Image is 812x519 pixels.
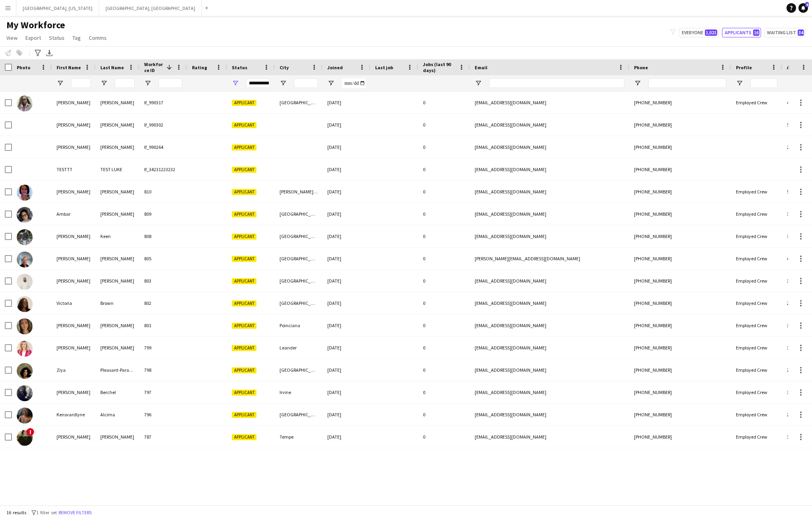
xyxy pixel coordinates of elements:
[323,248,370,269] div: [DATE]
[634,80,641,87] button: Open Filter Menu
[418,225,470,247] div: 0
[731,181,782,203] div: Employed Crew
[139,248,187,269] div: 805
[470,404,629,425] div: [EMAIL_ADDRESS][DOMAIN_NAME]
[736,64,752,70] span: Profile
[764,28,806,37] button: Waiting list34
[731,381,782,403] div: Employed Crew
[232,390,256,396] span: Applicant
[96,359,139,381] div: Pleasant-Paramo
[805,2,809,7] span: 4
[139,225,187,247] div: 808
[33,48,43,58] app-action-btn: Advanced filters
[275,181,323,203] div: [PERSON_NAME][DEMOGRAPHIC_DATA]
[71,78,91,88] input: First Name Filter Input
[629,292,731,314] div: [PHONE_NUMBER]
[731,225,782,247] div: Employed Crew
[96,314,139,336] div: [PERSON_NAME]
[705,29,717,36] span: 1,021
[17,207,33,223] img: Ambar Rodriguez
[629,136,731,158] div: [PHONE_NUMBER]
[158,78,182,88] input: Workforce ID Filter Input
[722,28,761,37] button: Applicants16
[798,29,804,36] span: 34
[275,314,323,336] div: Poinciana
[232,100,256,106] span: Applicant
[731,92,782,113] div: Employed Crew
[327,80,335,87] button: Open Filter Menu
[470,225,629,247] div: [EMAIL_ADDRESS][DOMAIN_NAME]
[99,0,202,16] button: [GEOGRAPHIC_DATA], [GEOGRAPHIC_DATA]
[375,64,393,70] span: Last job
[736,80,743,87] button: Open Filter Menu
[470,314,629,336] div: [EMAIL_ADDRESS][DOMAIN_NAME]
[323,404,370,425] div: [DATE]
[144,61,163,73] span: Workforce ID
[323,114,370,136] div: [DATE]
[731,270,782,292] div: Employed Crew
[96,158,139,180] div: TEST LUKE
[423,61,456,73] span: Jobs (last 90 days)
[232,122,256,128] span: Applicant
[69,33,84,43] a: Tag
[634,64,648,70] span: Phone
[17,385,33,401] img: Stephania Berchel
[323,225,370,247] div: [DATE]
[139,203,187,225] div: 809
[232,434,256,440] span: Applicant
[96,292,139,314] div: Brown
[36,509,57,515] span: 1 filter set
[731,203,782,225] div: Employed Crew
[275,92,323,113] div: [GEOGRAPHIC_DATA]
[475,64,487,70] span: Email
[3,33,21,43] a: View
[17,408,33,423] img: Kensvardlyne Alcima
[139,92,187,113] div: lf_990317
[232,323,256,329] span: Applicant
[57,80,64,87] button: Open Filter Menu
[489,78,624,88] input: Email Filter Input
[17,430,33,446] img: Holly Carlson
[275,359,323,381] div: [GEOGRAPHIC_DATA]
[52,225,96,247] div: [PERSON_NAME]
[52,270,96,292] div: [PERSON_NAME]
[52,404,96,425] div: Kensvardlyne
[629,248,731,269] div: [PHONE_NUMBER]
[49,34,65,41] span: Status
[139,136,187,158] div: lf_990264
[17,296,33,312] img: Victoria Brown
[275,381,323,403] div: Irvine
[52,426,96,448] div: [PERSON_NAME]
[470,292,629,314] div: [EMAIL_ADDRESS][DOMAIN_NAME]
[470,92,629,113] div: [EMAIL_ADDRESS][DOMAIN_NAME]
[96,181,139,203] div: [PERSON_NAME]
[750,78,777,88] input: Profile Filter Input
[629,359,731,381] div: [PHONE_NUMBER]
[731,292,782,314] div: Employed Crew
[648,78,726,88] input: Phone Filter Input
[232,345,256,351] span: Applicant
[323,136,370,158] div: [DATE]
[475,80,482,87] button: Open Filter Menu
[17,229,33,245] img: John Keen
[232,278,256,284] span: Applicant
[323,426,370,448] div: [DATE]
[629,314,731,336] div: [PHONE_NUMBER]
[57,64,81,70] span: First Name
[470,248,629,269] div: [PERSON_NAME][EMAIL_ADDRESS][DOMAIN_NAME]
[418,270,470,292] div: 0
[418,292,470,314] div: 0
[115,78,135,88] input: Last Name Filter Input
[323,158,370,180] div: [DATE]
[52,158,96,180] div: TESTTT
[17,341,33,357] img: Ashley Horner
[679,28,719,37] button: Everyone1,021
[139,181,187,203] div: 810
[418,426,470,448] div: 0
[192,64,207,70] span: Rating
[323,359,370,381] div: [DATE]
[17,318,33,334] img: Christina Gonzalez
[470,381,629,403] div: [EMAIL_ADDRESS][DOMAIN_NAME]
[232,412,256,418] span: Applicant
[25,34,41,41] span: Export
